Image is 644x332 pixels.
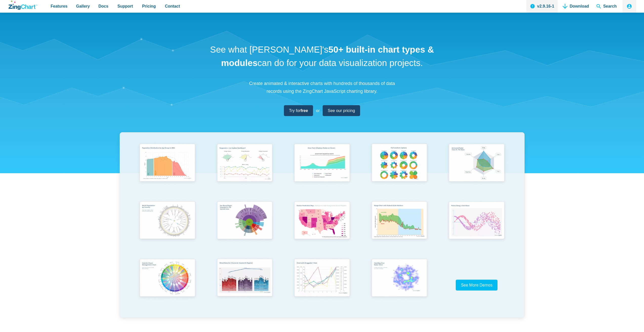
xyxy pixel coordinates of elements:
img: Colorful Chord Management Chart [136,256,198,301]
span: Support [117,3,133,10]
a: Mixed Data Set (Clustered, Stacked, and Regular) [206,256,283,314]
a: Responsive Live Update Dashboard [206,141,283,199]
img: Points Along a Sine Wave [446,199,507,243]
strong: 50+ built-in chart types & modules [221,45,434,68]
img: Range Chart with Rultes & Scale Markers [368,199,430,243]
span: or [316,107,320,114]
a: Population Distribution by Age Group in 2052 [129,141,206,199]
img: Responsive Live Update Dashboard [214,141,276,185]
span: See More Demos [461,283,492,287]
a: Points Along a Sine Wave [438,199,515,256]
a: Try forfree [284,105,313,116]
img: Mixed Data Set (Clustered, Stacked, and Regular) [214,256,276,300]
img: World Population by Country [136,199,198,243]
span: Gallery [76,3,90,10]
a: World Population by Country [129,199,206,256]
p: Create animated & interactive charts with hundreds of thousands of data records using the ZingCha... [246,80,398,95]
span: See our pricing [328,107,355,114]
span: Docs [98,3,108,10]
a: See More Demos [456,280,497,291]
img: Pie Transform Options [368,141,430,185]
a: Pie Transform Options [361,141,438,199]
a: ZingChart Logo. Click to return to the homepage [9,1,37,10]
h1: See what [PERSON_NAME]'s can do for your data visualization projects. [208,43,436,70]
a: Chart with Draggable Y-Axis [283,256,361,314]
a: Sun Burst Plugin Example ft. File System Data [206,199,283,256]
a: Heatmap Over Radar Chart [361,256,438,314]
a: Colorful Chord Management Chart [129,256,206,314]
span: Try for [289,107,308,114]
span: Features [51,3,68,10]
a: Election Predictions Map [283,199,361,256]
img: Election Predictions Map [291,199,353,243]
a: Range Chart with Rultes & Scale Markers [361,199,438,256]
img: Chart with Draggable Y-Axis [291,256,353,301]
img: Population Distribution by Age Group in 2052 [136,141,198,185]
img: Sun Burst Plugin Example ft. File System Data [214,199,276,243]
span: Contact [165,3,180,10]
img: Animated Radar Chart ft. Pet Data [446,141,507,185]
a: Animated Radar Chart ft. Pet Data [438,141,515,199]
a: See our pricing [323,105,360,116]
img: Area Chart (Displays Nodes on Hover) [291,141,353,185]
span: Pricing [142,3,156,10]
img: Heatmap Over Radar Chart [368,256,430,301]
a: Area Chart (Displays Nodes on Hover) [283,141,361,199]
strong: free [301,108,308,113]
